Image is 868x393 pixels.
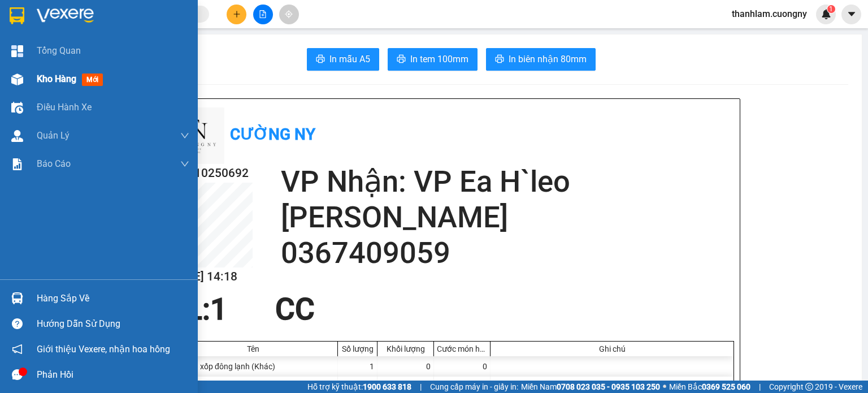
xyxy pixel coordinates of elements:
[281,164,734,200] h2: VP Nhận: VP Ea H`leo
[11,45,23,57] img: dashboard-icon
[829,5,833,13] span: 1
[363,382,411,391] strong: 1900 633 818
[338,356,377,377] div: 1
[10,7,24,24] img: logo-vxr
[37,128,70,142] span: Quản Lý
[279,5,299,24] button: aim
[723,7,816,21] span: thanhlam.cuongny
[759,381,761,393] span: |
[847,9,857,19] span: caret-down
[180,131,189,140] span: down
[230,125,315,144] b: Cường Ny
[329,52,370,66] span: In mẫu A5
[82,74,103,86] span: mới
[233,10,241,18] span: plus
[11,74,23,85] img: warehouse-icon
[168,267,253,286] h2: [DATE] 14:18
[37,44,81,58] span: Tổng Quan
[437,344,487,353] div: Cước món hàng
[12,369,23,380] span: message
[268,292,322,326] div: CC
[702,382,750,391] strong: 0369 525 060
[420,381,422,393] span: |
[37,74,76,84] span: Kho hàng
[493,344,731,353] div: Ghi chú
[495,54,504,65] span: printer
[168,356,338,377] div: 1 thùng xốp đông lạnh (Khác)
[37,316,189,332] div: Hướng dẫn sử dụng
[805,383,813,391] span: copyright
[171,344,335,353] div: Tên
[37,290,189,307] div: Hàng sắp về
[307,48,379,71] button: printerIn mẫu A5
[281,200,734,235] h2: [PERSON_NAME]
[316,54,325,65] span: printer
[227,5,246,24] button: plus
[430,381,518,393] span: Cung cấp máy in - giấy in:
[509,52,587,66] span: In biên nhận 80mm
[663,385,666,389] span: ⚪️
[12,344,23,355] span: notification
[410,52,468,66] span: In tem 100mm
[37,157,71,171] span: Báo cáo
[397,54,406,65] span: printer
[11,130,23,142] img: warehouse-icon
[281,235,734,271] h2: 0367409059
[388,48,478,71] button: printerIn tem 100mm
[12,318,23,329] span: question-circle
[307,381,411,393] span: Hỗ trợ kỹ thuật:
[434,356,491,377] div: 0
[210,292,227,327] span: 1
[669,381,750,393] span: Miền Bắc
[557,382,660,391] strong: 0708 023 035 - 0935 103 250
[521,381,660,393] span: Miền Nam
[37,342,170,356] span: Giới thiệu Vexere, nhận hoa hồng
[37,100,92,114] span: Điều hành xe
[259,10,267,18] span: file-add
[486,48,596,71] button: printerIn biên nhận 80mm
[11,158,23,170] img: solution-icon
[341,344,374,353] div: Số lượng
[168,164,253,183] h2: HCM10250692
[253,5,273,24] button: file-add
[11,102,23,114] img: warehouse-icon
[180,159,189,169] span: down
[841,5,861,24] button: caret-down
[285,10,293,18] span: aim
[821,9,831,19] img: icon-new-feature
[377,356,434,377] div: 0
[11,292,23,304] img: warehouse-icon
[827,5,835,13] sup: 1
[37,366,189,383] div: Phản hồi
[380,344,431,353] div: Khối lượng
